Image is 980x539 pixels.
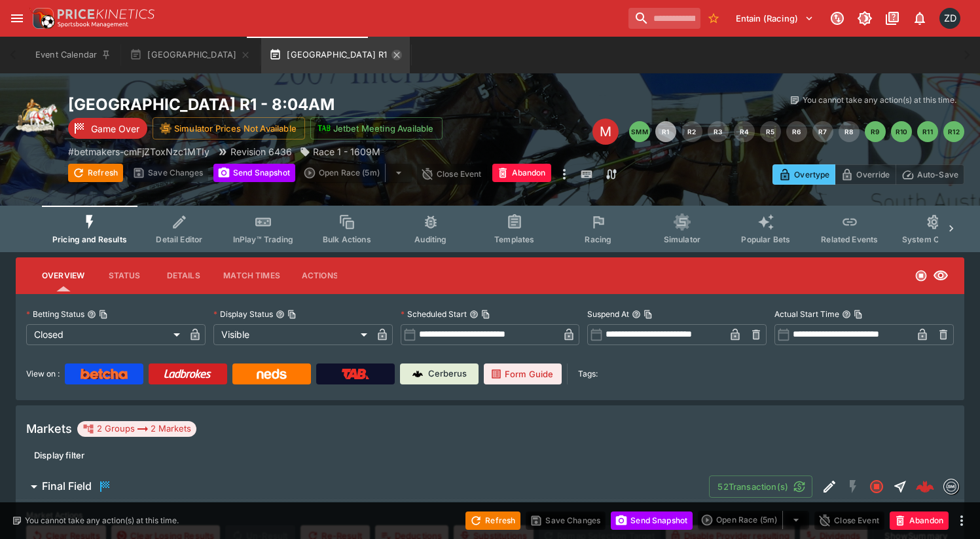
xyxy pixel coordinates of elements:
[611,511,693,530] button: Send Snapshot
[628,8,700,29] input: search
[587,308,629,320] p: Suspend At
[890,511,949,530] button: Abandon
[25,515,179,527] p: You cannot take any action(s) at this time.
[318,122,331,135] img: jetbet-logo.svg
[213,260,291,291] button: Match Times
[728,8,822,29] button: Select Tenant
[401,308,467,320] p: Scheduled Start
[68,164,123,182] button: Refresh
[841,475,865,498] button: SGM Disabled
[233,234,293,244] span: InPlay™ Trading
[853,7,877,30] button: Toggle light/dark mode
[944,479,958,494] img: betmakers
[492,164,551,182] button: Abandon
[585,234,611,244] span: Racing
[741,234,790,244] span: Popular Bets
[629,121,964,142] nav: pagination navigation
[52,234,127,244] span: Pricing and Results
[68,145,209,158] p: Copy To Clipboard
[481,310,490,319] button: Copy To Clipboard
[26,421,72,436] h5: Markets
[484,363,562,384] a: Form Guide
[287,310,297,319] button: Copy To Clipboard
[87,310,96,319] button: Betting StatusCopy To Clipboard
[890,513,949,526] span: Mark an event as closed and abandoned.
[556,164,572,185] button: more
[342,369,369,379] img: TabNZ
[812,121,833,142] button: R7
[313,145,380,158] p: Race 1 - 1609M
[664,234,700,244] span: Simulator
[912,474,938,500] a: 91621487-accb-4f8f-b3fd-406f47ef9510
[42,206,938,252] div: Event type filters
[5,7,29,30] button: open drawer
[915,269,928,282] svg: Closed
[400,363,479,384] a: Cerberus
[826,7,849,30] button: Connected to PK
[26,445,92,466] button: Display filter
[869,479,884,494] svg: Closed
[276,310,285,319] button: Display StatusCopy To Clipboard
[888,475,912,498] button: Straight
[917,168,958,181] p: Auto-Save
[27,37,119,73] button: Event Calendar
[95,260,154,291] button: Status
[854,310,863,319] button: Copy To Clipboard
[943,121,964,142] button: R12
[917,121,938,142] button: R11
[68,94,591,115] h2: Copy To Clipboard
[865,121,886,142] button: R9
[428,367,467,381] p: Cerberus
[839,121,860,142] button: R8
[629,121,650,142] button: SMM
[821,234,878,244] span: Related Events
[213,308,273,320] p: Display Status
[902,234,966,244] span: System Controls
[82,421,191,437] div: 2 Groups 2 Markets
[213,164,295,182] button: Send Snapshot
[58,22,128,28] img: Sportsbook Management
[300,164,412,182] div: split button
[681,121,702,142] button: R2
[257,369,286,379] img: Neds
[908,7,932,30] button: Notifications
[154,260,213,291] button: Details
[261,37,409,73] button: [GEOGRAPHIC_DATA] R1
[29,5,55,31] img: PriceKinetics Logo
[31,260,95,291] button: Overview
[655,121,676,142] button: R1
[323,234,371,244] span: Bulk Actions
[734,121,755,142] button: R4
[835,164,896,185] button: Override
[300,145,380,158] div: Race 1 - 1609M
[310,117,443,139] button: Jetbet Meeting Available
[99,310,108,319] button: Copy To Clipboard
[81,369,128,379] img: Betcha
[774,308,839,320] p: Actual Start Time
[230,145,292,158] p: Revision 6436
[42,479,92,493] h6: Final Field
[818,475,841,498] button: Edit Detail
[709,475,812,498] button: 52Transaction(s)
[213,324,372,345] div: Visible
[803,94,956,106] p: You cannot take any action(s) at this time.
[703,8,724,29] button: No Bookmarks
[26,324,185,345] div: Closed
[578,363,598,384] label: Tags:
[896,164,964,185] button: Auto-Save
[153,117,305,139] button: Simulator Prices Not Available
[91,122,139,136] p: Game Over
[842,310,851,319] button: Actual Start TimeCopy To Clipboard
[16,94,58,136] img: harness_racing.png
[891,121,912,142] button: R10
[786,121,807,142] button: R6
[916,477,934,496] img: logo-cerberus--red.svg
[698,511,809,529] div: split button
[122,37,259,73] button: [GEOGRAPHIC_DATA]
[291,260,350,291] button: Actions
[954,513,970,529] button: more
[772,164,964,185] div: Start From
[414,234,446,244] span: Auditing
[58,9,154,19] img: PriceKinetics
[492,166,551,179] span: Mark an event as closed and abandoned.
